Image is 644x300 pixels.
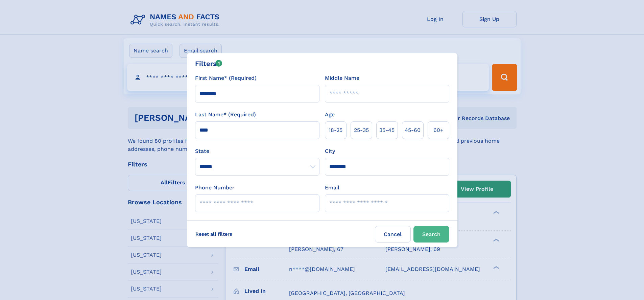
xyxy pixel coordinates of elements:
[325,111,335,119] label: Age
[354,126,369,134] span: 25‑35
[329,126,342,134] span: 18‑25
[413,226,449,243] button: Search
[191,226,237,242] label: Reset all filters
[405,126,421,134] span: 45‑60
[195,59,222,69] div: Filters
[375,226,411,243] label: Cancel
[195,111,256,119] label: Last Name* (Required)
[195,74,257,82] label: First Name* (Required)
[325,147,335,155] label: City
[195,147,319,155] label: State
[433,126,444,134] span: 60+
[379,126,395,134] span: 35‑45
[325,74,359,82] label: Middle Name
[195,184,235,192] label: Phone Number
[325,184,339,192] label: Email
